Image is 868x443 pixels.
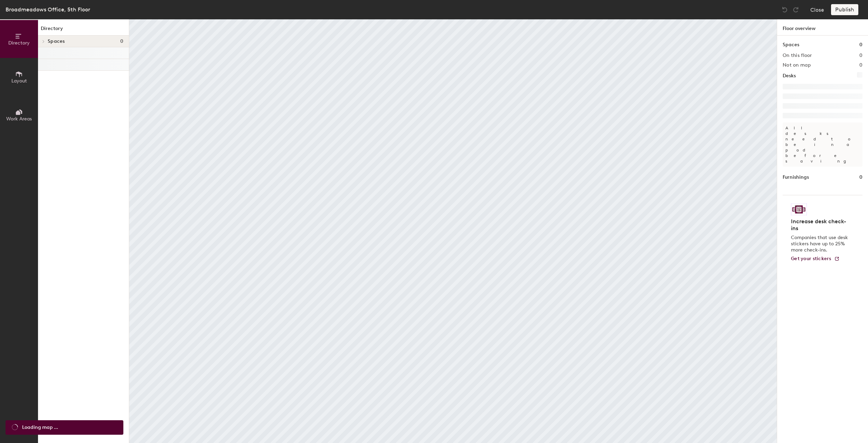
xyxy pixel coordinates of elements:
[783,53,812,58] h2: On this floor
[791,204,807,215] img: Sticker logo
[792,6,799,13] img: Redo
[791,256,831,262] span: Get your stickers
[791,235,850,253] p: Companies that use desk stickers have up to 25% more check-ins.
[859,41,862,49] h1: 0
[11,78,27,84] span: Layout
[783,72,796,80] h1: Desks
[38,25,129,36] h1: Directory
[6,5,90,14] div: Broadmeadows Office, 5th Floor
[777,19,868,36] h1: Floor overview
[791,256,840,262] a: Get your stickers
[783,62,811,68] h2: Not on map
[859,62,862,68] h2: 0
[783,41,799,49] h1: Spaces
[859,53,862,58] h2: 0
[6,116,32,122] span: Work Areas
[810,4,824,15] button: Close
[48,39,65,44] span: Spaces
[859,174,862,181] h1: 0
[8,40,30,46] span: Directory
[791,218,850,232] h4: Increase desk check-ins
[120,39,123,44] span: 0
[22,424,58,431] span: Loading map ...
[783,174,809,181] h1: Furnishings
[129,19,777,443] canvas: Map
[783,122,862,167] p: All desks need to be in a pod before saving
[781,6,788,13] img: Undo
